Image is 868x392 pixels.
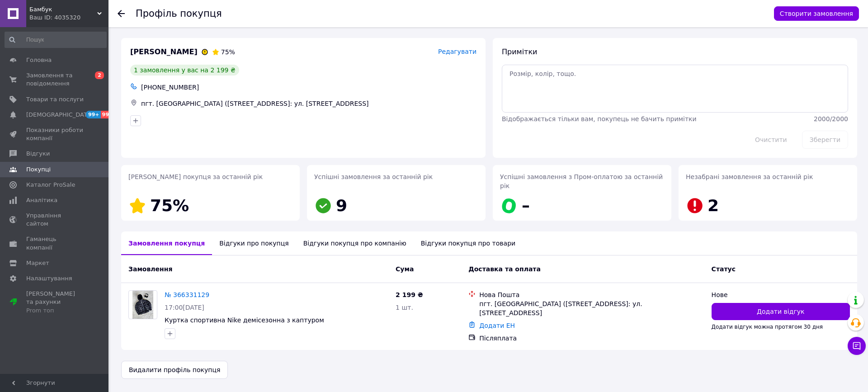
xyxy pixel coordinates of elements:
span: Гаманець компанії [26,235,84,251]
span: [DEMOGRAPHIC_DATA] [26,111,93,119]
span: 1 шт. [396,304,413,311]
span: Відображається тільки вам, покупець не бачить примітки [502,115,697,123]
span: 2000 / 2000 [814,115,848,123]
span: Бамбук [29,5,97,14]
img: Фото товару [132,291,153,319]
span: – [522,196,530,215]
span: 17:00[DATE] [165,304,204,311]
span: 99+ [86,111,101,118]
span: Додати відгук [757,307,804,316]
div: Замовлення покупця [121,231,212,255]
h1: Профіль покупця [136,8,222,19]
div: Відгуки покупця про компанію [296,231,414,255]
span: 75% [150,196,189,215]
div: Ваш ID: 4035320 [29,14,108,22]
span: Додати відгук можна протягом 30 дня [712,324,823,330]
span: Налаштування [26,274,72,283]
span: Примітки [502,47,537,56]
span: Замовлення [128,265,172,273]
span: [PERSON_NAME] [130,47,198,57]
div: Відгуки про покупця [212,231,296,255]
span: Покупці [26,165,51,174]
div: пгт. [GEOGRAPHIC_DATA] ([STREET_ADDRESS]: ул. [STREET_ADDRESS] [479,299,704,317]
span: 2 [708,196,719,215]
a: № 366331129 [165,291,209,298]
span: Успішні замовлення з Пром-оплатою за останній рік [500,173,663,189]
a: Додати ЕН [479,322,515,329]
div: Післяплата [479,334,704,343]
span: [PERSON_NAME] та рахунки [26,290,84,315]
div: Нова Пошта [479,290,704,299]
a: Фото товару [128,290,157,319]
span: 75% [221,48,235,56]
div: пгт. [GEOGRAPHIC_DATA] ([STREET_ADDRESS]: ул. [STREET_ADDRESS] [139,97,478,110]
span: Аналітика [26,196,57,204]
div: Нове [712,290,850,299]
span: 9 [336,196,347,215]
button: Чат з покупцем [848,337,866,355]
input: Пошук [5,32,107,48]
button: Видалити профіль покупця [121,361,228,379]
span: Головна [26,56,52,64]
button: Створити замовлення [774,6,859,21]
span: Незабрані замовлення за останній рік [686,173,813,180]
span: Відгуки [26,150,50,158]
div: 1 замовлення у вас на 2 199 ₴ [130,65,239,76]
span: Статус [712,265,736,273]
div: Повернутися назад [118,9,125,18]
span: Редагувати [438,48,476,55]
span: Успішні замовлення за останній рік [314,173,433,180]
span: Маркет [26,259,49,267]
span: 99+ [101,111,116,118]
span: 2 199 ₴ [396,291,423,298]
span: 2 [95,71,104,79]
span: Управління сайтом [26,212,84,228]
span: Доставка та оплата [468,265,541,273]
div: Prom топ [26,307,84,315]
div: [PHONE_NUMBER] [139,81,478,94]
div: Відгуки покупця про товари [414,231,523,255]
span: Cума [396,265,414,273]
a: Куртка спортивна Nike демісезонна з каптуром [165,316,324,324]
button: Додати відгук [712,303,850,320]
span: Замовлення та повідомлення [26,71,84,88]
span: [PERSON_NAME] покупця за останній рік [128,173,263,180]
span: Показники роботи компанії [26,126,84,142]
span: Товари та послуги [26,95,84,104]
span: Каталог ProSale [26,181,75,189]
